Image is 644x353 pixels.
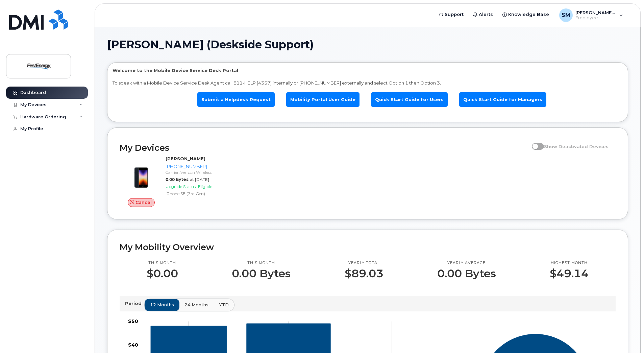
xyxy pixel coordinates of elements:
[286,92,360,107] a: Mobility Portal User Guide
[107,40,314,50] span: [PERSON_NAME] (Deskside Support)
[232,260,291,266] p: This month
[120,242,616,252] h2: My Mobility Overview
[184,302,208,308] span: 24 months
[232,267,291,280] p: 0.00 Bytes
[615,324,639,348] iframe: Messenger Launcher
[147,260,178,266] p: This month
[120,156,238,207] a: Cancel[PERSON_NAME][PHONE_NUMBER]Carrier: Verizon Wireless0.00 Bytesat [DATE]Upgrade Status:Eligi...
[550,260,589,266] p: Highest month
[166,191,235,196] div: iPhone SE (3rd Gen)
[437,267,496,280] p: 0.00 Bytes
[166,169,235,175] div: Carrier: Verizon Wireless
[113,67,623,74] p: Welcome to the Mobile Device Service Desk Portal
[532,140,537,145] input: Show Deactivated Devices
[459,92,546,107] a: Quick Start Guide for Managers
[190,177,209,182] span: at [DATE]
[125,300,144,307] p: Period
[371,92,448,107] a: Quick Start Guide for Users
[544,144,609,149] span: Show Deactivated Devices
[147,267,178,280] p: $0.00
[219,302,229,308] span: YTD
[166,156,205,161] strong: [PERSON_NAME]
[135,199,152,206] span: Cancel
[198,184,212,189] span: Eligible
[550,267,589,280] p: $49.14
[166,177,189,182] span: 0.00 Bytes
[125,159,157,191] img: image20231002-3703462-1angbar.jpeg
[128,342,138,348] tspan: $40
[120,143,528,153] h2: My Devices
[166,184,197,189] span: Upgrade Status:
[345,267,383,280] p: $89.03
[345,260,383,266] p: Yearly total
[197,92,275,107] a: Submit a Helpdesk Request
[113,80,623,86] p: To speak with a Mobile Device Service Desk Agent call 811-HELP (4357) internally or [PHONE_NUMBER...
[166,163,235,170] div: [PHONE_NUMBER]
[128,319,138,325] tspan: $50
[437,260,496,266] p: Yearly average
